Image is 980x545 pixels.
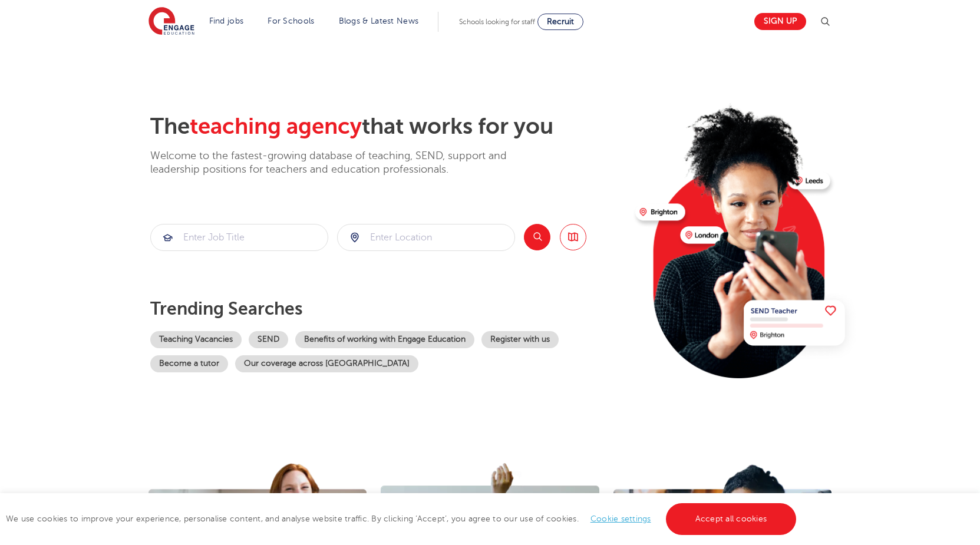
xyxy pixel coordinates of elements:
a: Blogs & Latest News [339,16,419,25]
h2: The that works for you [150,113,626,140]
span: Recruit [547,17,574,26]
a: For Schools [268,16,314,25]
p: Welcome to the fastest-growing database of teaching, SEND, support and leadership positions for t... [150,149,539,177]
span: We use cookies to improve your experience, personalise content, and analyse website traffic. By c... [6,514,799,523]
a: SEND [249,331,288,348]
a: Our coverage across [GEOGRAPHIC_DATA] [235,355,418,372]
a: Recruit [537,14,583,30]
p: Trending searches [150,298,626,319]
a: Accept all cookies [666,503,797,535]
a: Register with us [481,331,559,348]
div: Submit [150,224,328,251]
button: Search [524,224,550,250]
span: Schools looking for staff [459,18,535,26]
a: Benefits of working with Engage Education [295,331,474,348]
a: Teaching Vacancies [150,331,242,348]
a: Cookie settings [590,514,651,523]
input: Submit [151,224,328,250]
div: Submit [337,224,515,251]
a: Sign up [754,13,806,30]
a: Become a tutor [150,355,228,372]
a: Find jobs [209,16,244,25]
input: Submit [338,224,514,250]
span: teaching agency [190,114,362,139]
img: Engage Education [149,7,194,37]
